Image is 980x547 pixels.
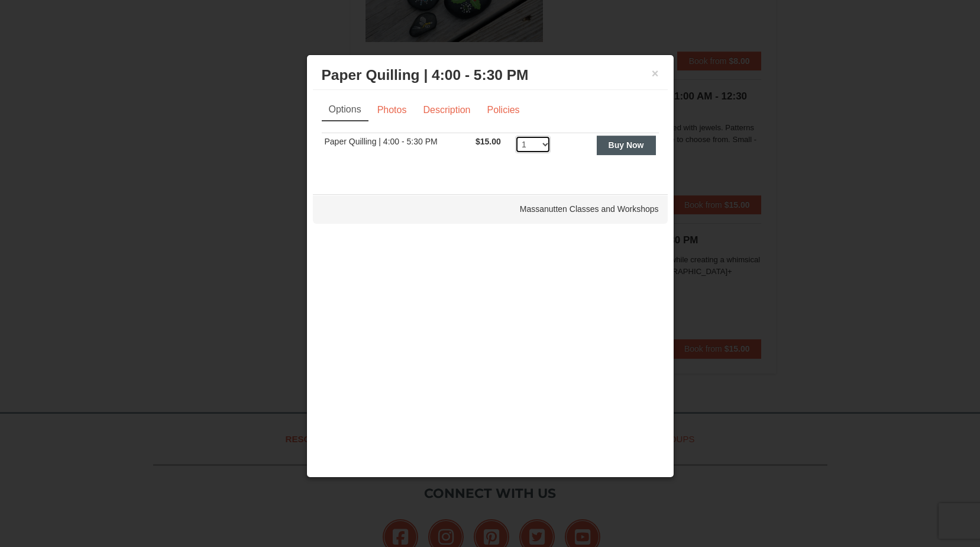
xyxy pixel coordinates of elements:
[313,194,668,224] div: Massanutten Classes and Workshops
[476,137,501,146] span: $15.00
[652,67,659,79] button: ×
[609,140,644,150] strong: Buy Now
[322,133,473,162] td: Paper Quilling | 4:00 - 5:30 PM
[370,99,415,121] a: Photos
[322,99,368,121] a: Options
[597,136,656,155] button: Buy Now
[415,99,478,121] a: Description
[479,99,527,121] a: Policies
[322,66,659,84] h3: Paper Quilling | 4:00 - 5:30 PM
